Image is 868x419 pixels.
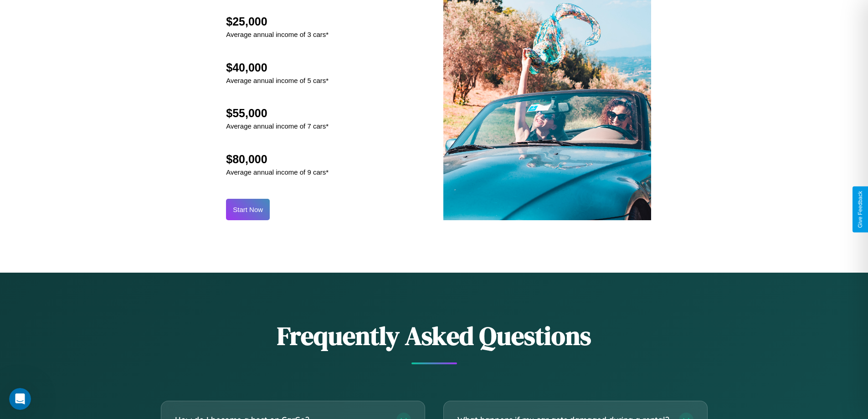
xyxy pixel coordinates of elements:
[226,153,329,166] h2: $80,000
[9,388,31,410] iframe: Intercom live chat
[226,199,270,220] button: Start Now
[226,74,329,87] p: Average annual income of 5 cars*
[226,15,329,28] h2: $25,000
[226,120,329,132] p: Average annual income of 7 cars*
[857,191,863,228] div: Give Feedback
[226,107,329,120] h2: $55,000
[226,61,329,74] h2: $40,000
[226,28,329,41] p: Average annual income of 3 cars*
[161,318,708,353] h2: Frequently Asked Questions
[226,166,329,178] p: Average annual income of 9 cars*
